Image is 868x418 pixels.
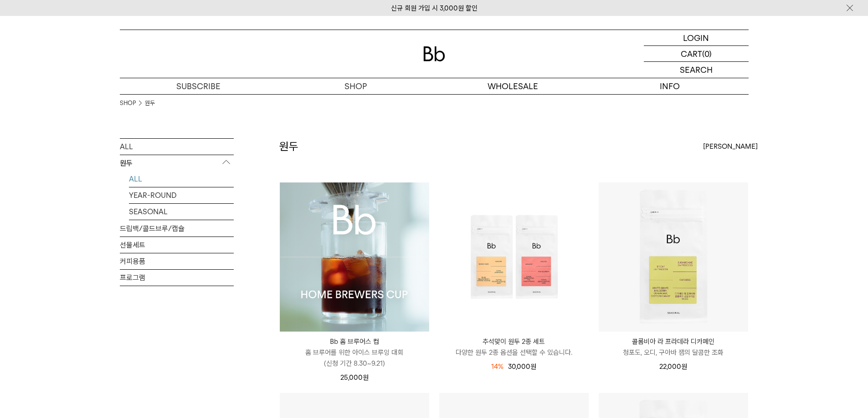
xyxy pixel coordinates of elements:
[120,270,234,286] a: 프로그램
[599,347,748,358] p: 청포도, 오디, 구아바 잼의 달콤한 조화
[120,99,136,108] a: SHOP
[591,78,749,94] p: INFO
[644,30,749,46] a: LOGIN
[129,187,234,203] a: YEAR-ROUND
[391,4,478,12] a: 신규 회원 가입 시 3,000원 할인
[681,46,702,61] p: CART
[599,182,748,332] img: 콜롬비아 라 프라데라 디카페인
[683,30,709,45] p: LOGIN
[599,336,748,358] a: 콜롬비아 라 프라데라 디카페인 청포도, 오디, 구아바 잼의 달콤한 조화
[120,253,234,269] a: 커피용품
[434,78,591,94] p: WHOLESALE
[644,46,749,62] a: CART (0)
[599,336,748,347] p: 콜롬비아 라 프라데라 디카페인
[280,182,429,332] img: Bb 홈 브루어스 컵
[120,155,234,171] p: 원두
[129,204,234,220] a: SEASONAL
[659,363,687,371] span: 22,000
[439,336,589,358] a: 추석맞이 원두 2종 세트 다양한 원두 2종 옵션을 선택할 수 있습니다.
[280,347,429,369] p: 홈 브루어를 위한 아이스 브루잉 대회 (신청 기간 8.30~9.21)
[120,221,234,237] a: 드립백/콜드브루/캡슐
[702,46,712,61] p: (0)
[703,141,758,152] span: [PERSON_NAME]
[120,237,234,253] a: 선물세트
[280,336,429,347] p: Bb 홈 브루어스 컵
[145,99,155,108] a: 원두
[120,78,277,94] a: SUBSCRIBE
[129,171,234,187] a: ALL
[491,361,503,372] div: 14%
[340,373,369,382] span: 25,000
[530,363,536,371] span: 원
[508,363,536,371] span: 30,000
[680,62,713,78] p: SEARCH
[439,347,589,358] p: 다양한 원두 2종 옵션을 선택할 수 있습니다.
[279,139,298,154] h2: 원두
[120,139,234,155] a: ALL
[423,46,445,61] img: 로고
[439,182,589,332] img: 추석맞이 원두 2종 세트
[280,336,429,369] a: Bb 홈 브루어스 컵 홈 브루어를 위한 아이스 브루잉 대회(신청 기간 8.30~9.21)
[439,336,589,347] p: 추석맞이 원두 2종 세트
[277,78,434,94] a: SHOP
[681,363,687,371] span: 원
[363,373,369,382] span: 원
